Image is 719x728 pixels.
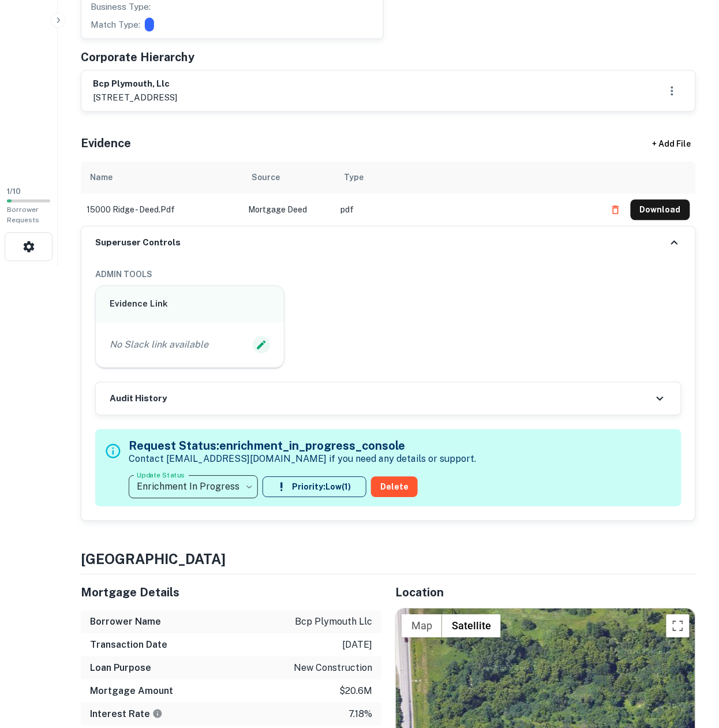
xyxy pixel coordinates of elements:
[90,639,167,652] h6: Transaction Date
[402,615,442,638] button: Show street map
[81,162,696,226] div: scrollable content
[81,135,131,152] h5: Evidence
[631,134,712,155] div: + Add File
[129,438,476,455] h5: Request Status: enrichment_in_progress_console
[81,194,242,226] td: 15000 ridge - deed.pdf
[442,615,501,638] button: Show satellite imagery
[242,194,335,226] td: Mortgage Deed
[90,171,113,185] div: Name
[93,78,177,91] h6: bcp plymouth, llc
[90,662,151,675] h6: Loan Purpose
[395,584,696,602] h5: Location
[349,708,372,722] p: 7.18%
[371,477,418,498] button: Delete
[263,477,366,498] button: Priority:Low(1)
[152,709,163,719] svg: The interest rates displayed on the website are for informational purposes only and may be report...
[81,48,194,66] h5: Corporate Hierarchy
[81,162,242,194] th: Name
[110,338,208,352] p: No Slack link available
[129,471,258,503] div: Enrichment In Progress
[110,393,167,406] h6: Audit History
[90,615,161,629] h6: Borrower Name
[90,685,173,699] h6: Mortgage Amount
[294,662,372,675] p: new construction
[81,584,381,602] h5: Mortgage Details
[661,636,719,691] iframe: Chat Widget
[344,171,364,185] div: Type
[666,615,690,638] button: Toggle fullscreen view
[295,615,372,629] p: bcp plymouth llc
[91,18,140,32] p: Match Type:
[253,337,270,354] button: Edit Slack Link
[342,639,372,652] p: [DATE]
[335,162,600,194] th: Type
[93,91,177,105] p: [STREET_ADDRESS]
[7,206,39,225] span: Borrower Requests
[95,237,181,250] h6: Superuser Controls
[81,549,696,570] h4: [GEOGRAPHIC_DATA]
[95,268,681,281] h6: ADMIN TOOLS
[90,708,163,722] h6: Interest Rate
[242,162,335,194] th: Source
[252,171,280,185] div: Source
[137,471,185,480] label: Update Status
[339,685,372,699] p: $20.6m
[110,298,270,311] h6: Evidence Link
[7,188,21,196] span: 1 / 10
[605,201,626,219] button: Delete file
[335,194,600,226] td: pdf
[631,200,690,221] button: Download
[129,453,476,466] p: Contact [EMAIL_ADDRESS][DOMAIN_NAME] if you need any details or support.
